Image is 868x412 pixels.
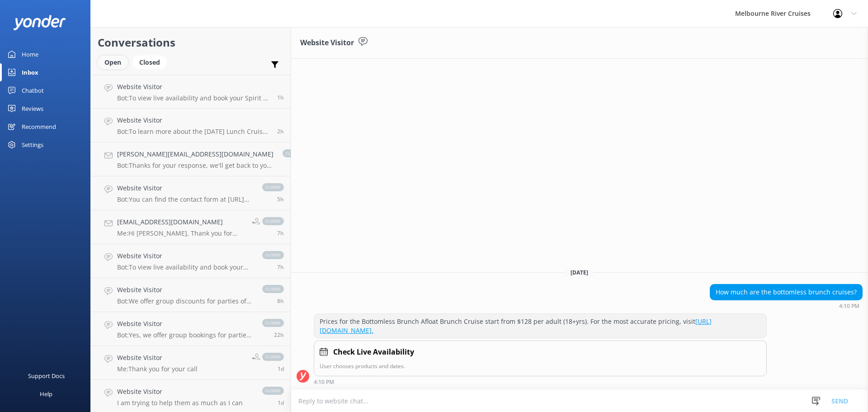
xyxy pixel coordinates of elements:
[262,387,284,395] span: closed
[320,317,712,335] a: [URL][DOMAIN_NAME].
[262,251,284,259] span: closed
[283,149,304,157] span: closed
[117,319,253,329] h4: Website Visitor
[40,385,52,403] div: Help
[22,81,44,99] div: Chatbot
[22,118,56,136] div: Recommend
[98,56,128,69] div: Open
[117,229,245,237] p: Me: Hi [PERSON_NAME], Thank you for reaching out. Unfortunately, we will not be offering dinner s...
[117,149,274,159] h4: [PERSON_NAME][EMAIL_ADDRESS][DOMAIN_NAME]
[91,109,291,142] a: Website VisitorBot:To learn more about the [DATE] Lunch Cruise and to make a booking, please visi...
[28,367,65,385] div: Support Docs
[262,319,284,327] span: closed
[117,115,270,125] h4: Website Visitor
[300,37,354,49] h3: Website Visitor
[277,94,284,101] span: 02:54pm 14-Aug-2025 (UTC +10:00) Australia/Sydney
[22,99,43,118] div: Reviews
[839,303,859,309] strong: 4:10 PM
[117,94,270,102] p: Bot: To view live availability and book your Spirit of Melbourne Dinner Cruise, please visit [URL...
[91,176,291,210] a: Website VisitorBot:You can find the contact form at [URL][DOMAIN_NAME].closed5h
[132,57,171,67] a: Closed
[91,278,291,312] a: Website VisitorBot:We offer group discounts for parties of 15 or more. To check current fares and...
[117,331,253,339] p: Bot: Yes, we offer group bookings for parties of 15 or more. For more information, please visit [...
[710,303,863,309] div: 04:10pm 14-Aug-2025 (UTC +10:00) Australia/Sydney
[117,263,253,271] p: Bot: To view live availability and book your Melbourne River Cruise experience, please visit: [UR...
[117,285,253,295] h4: Website Visitor
[277,297,284,305] span: 07:47am 14-Aug-2025 (UTC +10:00) Australia/Sydney
[117,161,274,170] p: Bot: Thanks for your response, we'll get back to you as soon as we can during opening hours.
[14,15,66,30] img: yonder-white-logo.png
[117,399,243,407] p: I am trying to help them as much as I can
[91,346,291,380] a: Website VisitorMe:Thank you for your callclosed1d
[117,353,198,363] h4: Website Visitor
[117,251,253,261] h4: Website Visitor
[91,244,291,278] a: Website VisitorBot:To view live availability and book your Melbourne River Cruise experience, ple...
[262,217,284,225] span: closed
[91,75,291,109] a: Website VisitorBot:To view live availability and book your Spirit of Melbourne Dinner Cruise, ple...
[117,183,253,193] h4: Website Visitor
[91,142,291,176] a: [PERSON_NAME][EMAIL_ADDRESS][DOMAIN_NAME]Bot:Thanks for your response, we'll get back to you as s...
[277,263,284,271] span: 08:26am 14-Aug-2025 (UTC +10:00) Australia/Sydney
[117,82,270,92] h4: Website Visitor
[274,331,284,339] span: 05:41pm 13-Aug-2025 (UTC +10:00) Australia/Sydney
[132,56,167,69] div: Closed
[117,297,253,305] p: Bot: We offer group discounts for parties of 15 or more. To check current fares and eligibility, ...
[22,63,38,81] div: Inbox
[277,229,284,237] span: 09:11am 14-Aug-2025 (UTC +10:00) Australia/Sydney
[565,269,594,276] span: [DATE]
[320,362,761,370] p: User chooses products and dates.
[98,34,284,51] h2: Conversations
[98,57,132,67] a: Open
[262,353,284,361] span: closed
[117,195,253,204] p: Bot: You can find the contact form at [URL][DOMAIN_NAME].
[117,128,270,136] p: Bot: To learn more about the [DATE] Lunch Cruise and to make a booking, please visit [URL][DOMAIN...
[333,346,414,358] h4: Check Live Availability
[117,387,243,397] h4: Website Visitor
[314,314,766,338] div: Prices for the Bottomless Brunch Afloat Brunch Cruise start from $128 per adult (18+yrs). For the...
[22,136,43,154] div: Settings
[117,365,198,373] p: Me: Thank you for your call
[91,210,291,244] a: [EMAIL_ADDRESS][DOMAIN_NAME]Me:Hi [PERSON_NAME], Thank you for reaching out. Unfortunately, we wi...
[314,379,767,385] div: 04:10pm 14-Aug-2025 (UTC +10:00) Australia/Sydney
[117,217,245,227] h4: [EMAIL_ADDRESS][DOMAIN_NAME]
[262,285,284,293] span: closed
[262,183,284,191] span: closed
[314,379,334,385] strong: 4:10 PM
[710,284,862,300] div: How much are the bottomless brunch cruises?
[278,399,284,407] span: 01:11pm 13-Aug-2025 (UTC +10:00) Australia/Sydney
[22,45,38,63] div: Home
[277,128,284,135] span: 01:57pm 14-Aug-2025 (UTC +10:00) Australia/Sydney
[91,312,291,346] a: Website VisitorBot:Yes, we offer group bookings for parties of 15 or more. For more information, ...
[278,365,284,373] span: 01:18pm 13-Aug-2025 (UTC +10:00) Australia/Sydney
[277,195,284,203] span: 11:06am 14-Aug-2025 (UTC +10:00) Australia/Sydney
